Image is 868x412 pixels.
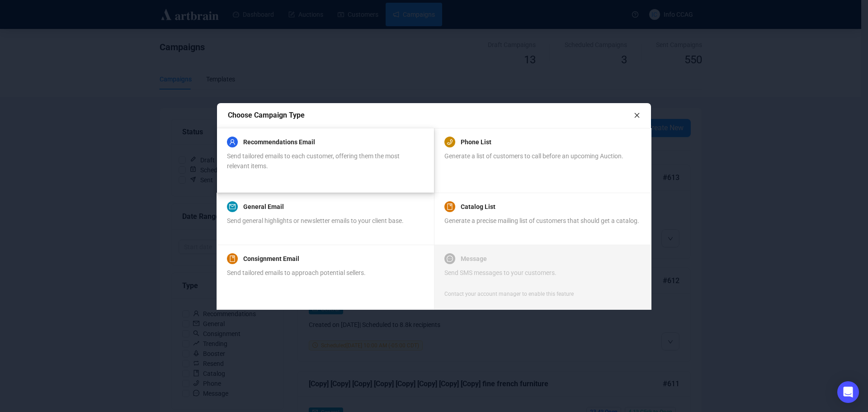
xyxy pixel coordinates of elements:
span: Generate a precise mailing list of customers that should get a catalog. [444,217,639,224]
a: Catalog List [461,201,495,212]
span: phone [447,139,453,145]
a: General Email [243,201,284,212]
span: user [229,139,236,145]
a: Message [461,253,487,264]
span: mail [229,204,236,210]
span: message [447,256,453,262]
span: Send tailored emails to approach potential sellers. [227,269,366,276]
span: Send SMS messages to your customers. [444,269,557,276]
span: Send tailored emails to each customer, offering them the most relevant items. [227,152,400,170]
span: close [634,112,640,118]
div: Open Intercom Messenger [837,381,859,403]
a: Consignment Email [243,253,299,264]
span: book [447,204,453,210]
a: Phone List [461,137,491,147]
div: Choose Campaign Type [228,109,634,121]
a: Recommendations Email [243,137,315,147]
span: Send general highlights or newsletter emails to your client base. [227,217,404,224]
span: Generate a list of customers to call before an upcoming Auction. [444,152,623,160]
div: Contact your account manager to enable this feature [444,289,574,298]
span: book [229,256,236,262]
